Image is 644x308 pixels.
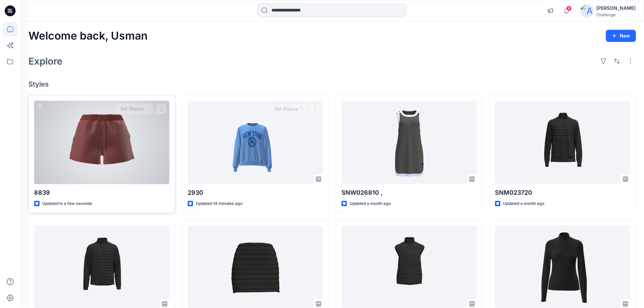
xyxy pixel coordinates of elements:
a: SNM023720 [495,101,630,184]
p: Updated a month ago [503,200,544,207]
h2: Explore [28,56,63,67]
a: SNW026810 , [341,101,477,184]
h2: Welcome back, Usman [28,30,148,42]
a: 8839 [34,101,169,184]
p: 8839 [34,188,169,197]
p: SNM023720 [495,188,630,197]
button: New [606,30,636,42]
div: Challenge [596,12,636,17]
a: 2930 [188,101,323,184]
p: Updated in a few seconds [42,200,92,207]
span: 4 [566,6,572,11]
h4: Styles [28,80,636,88]
p: Updated a month ago [350,200,391,207]
div: [PERSON_NAME] [596,4,636,12]
p: SNW026810 , [341,188,477,197]
img: avatar [580,4,594,18]
p: Updated 14 minutes ago [196,200,242,207]
p: 2930 [188,188,323,197]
